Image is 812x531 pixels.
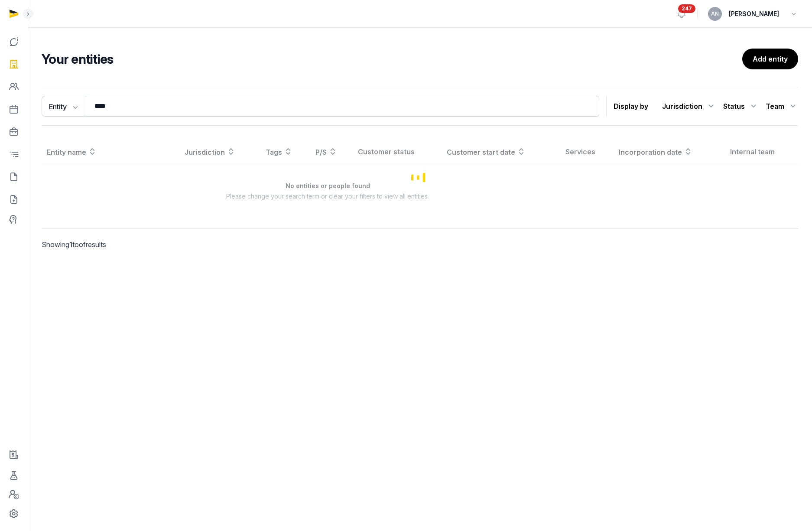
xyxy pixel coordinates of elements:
[723,99,759,113] div: Status
[42,140,798,215] div: Loading
[662,99,716,113] div: Jurisdiction
[42,229,221,260] p: Showing to of results
[42,96,86,117] button: Entity
[708,7,722,21] button: AN
[678,4,695,13] span: 247
[766,99,798,113] div: Team
[42,51,742,67] h2: Your entities
[729,9,779,19] span: [PERSON_NAME]
[711,11,719,16] span: AN
[69,240,72,249] span: 1
[742,49,798,69] a: Add entity
[614,99,648,113] p: Display by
